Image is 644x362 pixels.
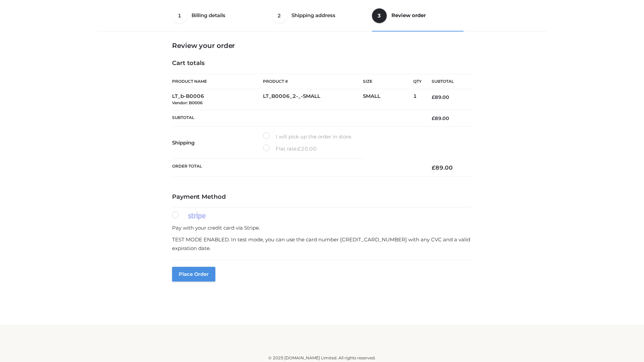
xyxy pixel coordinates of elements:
th: Order Total [172,159,422,177]
td: LT_b-B0006 [172,89,263,110]
th: Qty [413,74,422,89]
h4: Payment Method [172,193,472,201]
h4: Cart totals [172,60,472,67]
label: I will pick up the order in store. [263,132,352,141]
td: LT_B0006_2-_-SMALL [263,89,363,110]
bdi: 20.00 [298,145,317,152]
th: Shipping [172,127,263,159]
p: TEST MODE ENABLED. In test mode, you can use the card number [CREDIT_CARD_NUMBER] with any CVC an... [172,235,472,252]
th: Subtotal [172,110,422,126]
p: Pay with your credit card via Stripe. [172,224,472,232]
label: Flat rate: [263,144,317,153]
th: Product # [263,74,363,89]
button: Place order [172,267,215,282]
span: £ [432,94,435,100]
th: Product Name [172,74,263,89]
small: Vendor: B0006 [172,100,203,105]
bdi: 89.00 [432,115,449,121]
th: Subtotal [422,74,472,89]
bdi: 89.00 [432,94,449,100]
td: SMALL [363,89,413,110]
span: £ [298,145,301,152]
td: 1 [413,89,422,110]
h3: Review your order [172,42,472,50]
th: Size [363,74,410,89]
span: £ [432,164,435,171]
span: £ [432,115,435,121]
div: © 2025 [DOMAIN_NAME] Limited. All rights reserved. [100,355,544,361]
bdi: 89.00 [432,164,453,171]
